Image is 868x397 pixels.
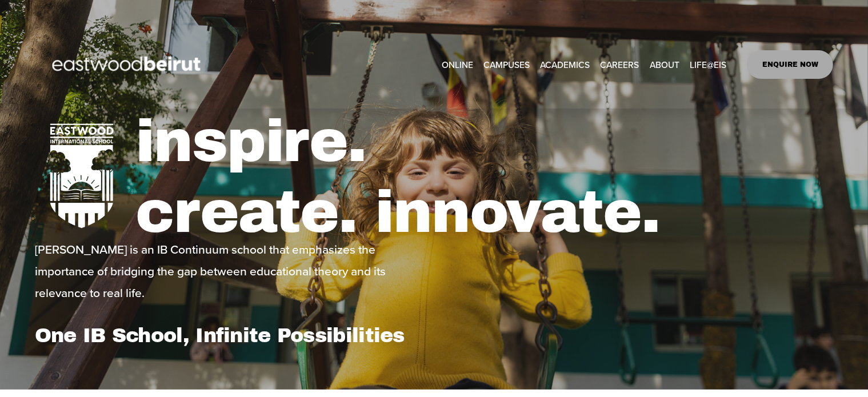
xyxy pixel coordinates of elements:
span: CAMPUSES [483,57,530,73]
p: [PERSON_NAME] is an IB Continuum school that emphasizes the importance of bridging the gap betwee... [35,238,431,303]
h1: One IB School, Infinite Possibilities [35,323,431,347]
a: folder dropdown [650,55,679,73]
span: ACADEMICS [540,57,590,73]
a: folder dropdown [690,55,726,73]
a: ONLINE [442,55,473,73]
h1: inspire. create. innovate. [135,106,833,248]
a: folder dropdown [540,55,590,73]
a: CAREERS [601,55,639,73]
span: ABOUT [650,57,679,73]
a: ENQUIRE NOW [747,50,833,79]
img: EastwoodIS Global Site [35,35,221,94]
span: LIFE@EIS [690,57,726,73]
a: folder dropdown [483,55,530,73]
